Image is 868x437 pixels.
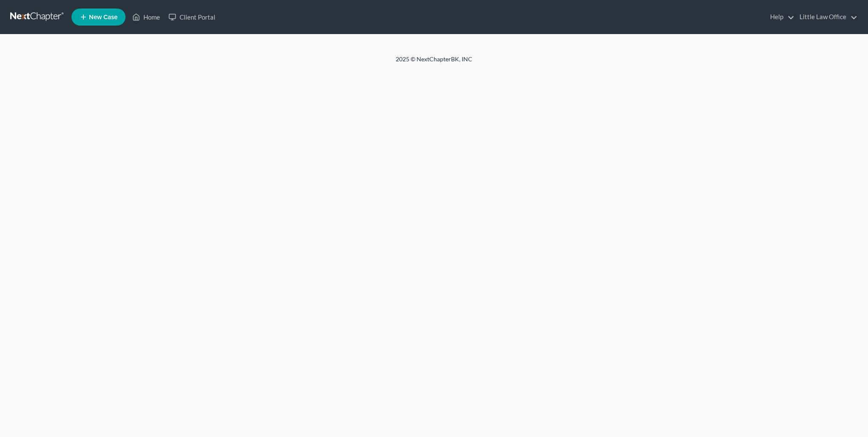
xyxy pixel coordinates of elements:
[795,9,857,25] a: Little Law Office
[164,9,220,25] a: Client Portal
[191,55,677,70] div: 2025 © NextChapterBK, INC
[128,9,164,25] a: Home
[766,9,794,25] a: Help
[71,9,126,26] new-legal-case-button: New Case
